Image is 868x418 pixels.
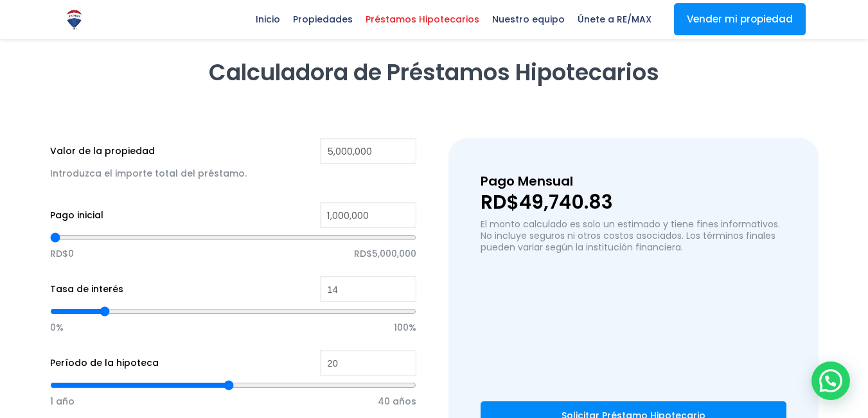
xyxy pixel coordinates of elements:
label: Tasa de interés [50,281,123,297]
label: Pago inicial [50,207,103,223]
h3: Pago Mensual [481,170,786,193]
span: Únete a RE/MAX [571,10,658,29]
label: Valor de la propiedad [50,143,155,159]
h2: Calculadora de Préstamos Hipotecarios [50,58,819,87]
p: El monto calculado es solo un estimado y tiene fines informativos. No incluye seguros ni otros co... [481,218,786,253]
span: 100% [394,318,416,337]
span: Nuestro equipo [486,10,571,29]
span: Préstamos Hipotecarios [359,10,486,29]
span: 0% [50,318,64,337]
span: Propiedades [287,10,359,29]
input: % [320,276,416,302]
a: Vender mi propiedad [674,3,806,35]
p: RD$49,740.83 [481,193,786,212]
label: Período de la hipoteca [50,355,159,371]
span: RD$0 [50,244,74,263]
img: Logo de REMAX [63,8,85,31]
input: RD$ [320,202,416,228]
span: Inicio [249,10,287,29]
span: Introduzca el importe total del préstamo. [50,167,247,180]
input: RD$ [320,138,416,164]
input: Years [320,350,416,376]
span: 1 año [50,392,75,411]
span: 40 años [378,392,416,411]
span: RD$5,000,000 [354,244,416,263]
